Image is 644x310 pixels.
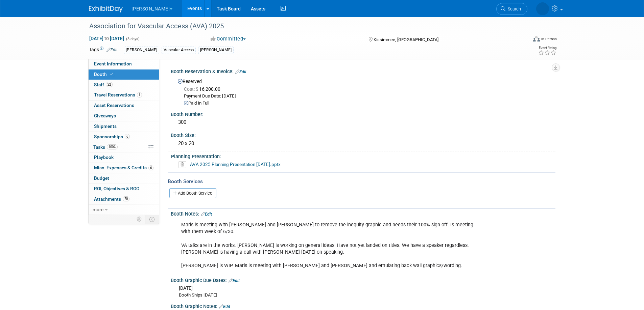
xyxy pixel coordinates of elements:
[505,6,521,11] span: Search
[179,285,193,291] span: [DATE]
[536,2,549,15] img: Dawn Brown
[198,47,234,54] div: [PERSON_NAME]
[89,121,159,132] a: Shipments
[148,165,153,170] span: 6
[538,46,556,50] div: Event Rating
[89,194,159,204] a: Attachments20
[374,37,438,42] span: Kissimmee, [GEOGRAPHIC_DATA]
[110,72,113,76] i: Booth reservation complete
[89,132,159,142] a: Sponsorships6
[201,212,212,217] a: Edit
[541,36,557,41] div: In-Person
[94,103,134,108] span: Asset Reservations
[89,69,159,80] a: Booth
[171,275,555,284] div: Booth Graphic Due Dates:
[89,90,159,100] a: Travel Reservations1
[137,92,142,97] span: 1
[134,215,145,224] td: Personalize Event Tab Strip
[87,20,517,32] div: Association for Vascular Access (AVA) 2025
[89,184,159,194] a: ROI, Objectives & ROO
[106,82,113,87] span: 22
[89,101,159,111] a: Asset Reservations
[94,72,115,77] span: Booth
[171,151,552,160] div: Planning Presentation:
[94,61,132,66] span: Event Information
[103,36,110,41] span: to
[125,134,130,139] span: 6
[94,175,109,181] span: Budget
[106,48,118,52] a: Edit
[171,209,555,218] div: Booth Notes:
[184,86,223,92] span: 16,200.00
[89,111,159,121] a: Giveaways
[176,138,550,149] div: 20 x 20
[123,196,129,201] span: 20
[533,36,540,41] img: Format-Inperson.png
[94,92,142,97] span: Travel Reservations
[179,292,550,299] div: Booth Ships [DATE]
[168,178,555,185] div: Booth Services
[229,278,240,283] a: Edit
[171,66,555,75] div: Booth Reservation & Invoice:
[94,123,117,129] span: Shipments
[208,35,248,43] button: Committed
[94,196,129,202] span: Attachments
[219,304,230,309] a: Edit
[94,154,114,160] span: Playbook
[94,82,113,87] span: Staff
[94,186,139,191] span: ROI, Objectives & ROO
[89,59,159,69] a: Event Information
[89,173,159,184] a: Budget
[176,76,550,107] div: Reserved
[89,205,159,215] a: more
[94,113,116,118] span: Giveaways
[89,6,123,12] img: ExhibitDay
[94,134,130,139] span: Sponsorships
[89,35,124,41] span: [DATE] [DATE]
[496,3,527,15] a: Search
[184,93,550,100] div: Payment Due Date: [DATE]
[89,142,159,152] a: Tasks100%
[162,47,196,54] div: Vascular Access
[107,144,118,149] span: 100%
[487,35,557,45] div: Event Format
[176,117,550,128] div: 300
[171,301,555,310] div: Booth Graphic Notes:
[94,165,153,170] span: Misc. Expenses & Credits
[89,152,159,163] a: Playbook
[145,215,159,224] td: Toggle Event Tabs
[235,69,246,74] a: Edit
[176,218,481,273] div: Maris is meeting with [PERSON_NAME] and [PERSON_NAME] to remove the inequity graphic and needs th...
[190,162,281,167] a: AVA 2025 Planning Presentation [DATE].pptx
[184,86,199,92] span: Cost: $
[169,188,216,198] a: Add Booth Service
[89,80,159,90] a: Staff22
[184,100,550,107] div: Paid in Full
[89,46,118,54] td: Tags
[124,47,159,54] div: [PERSON_NAME]
[93,144,118,150] span: Tasks
[178,162,189,167] a: Delete attachment?
[89,163,159,173] a: Misc. Expenses & Credits6
[93,207,103,212] span: more
[171,109,555,118] div: Booth Number:
[125,37,140,41] span: (3 days)
[171,130,555,139] div: Booth Size:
